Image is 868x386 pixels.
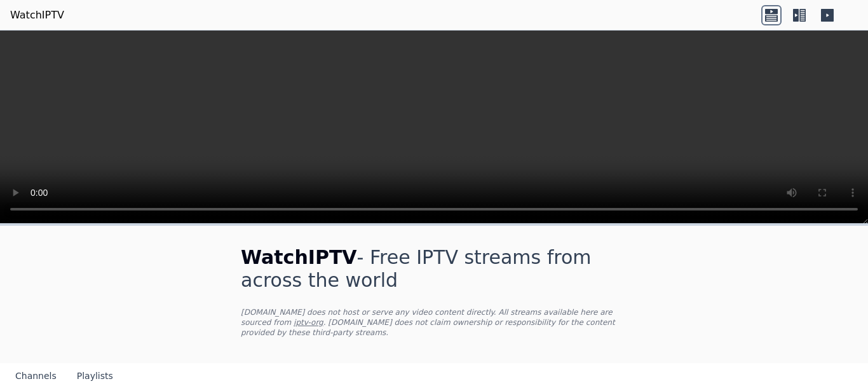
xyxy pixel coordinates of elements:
[10,8,64,23] a: WatchIPTV
[294,318,323,327] a: iptv-org
[241,246,627,292] h1: - Free IPTV streams from across the world
[241,246,357,268] span: WatchIPTV
[241,307,627,338] p: [DOMAIN_NAME] does not host or serve any video content directly. All streams available here are s...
